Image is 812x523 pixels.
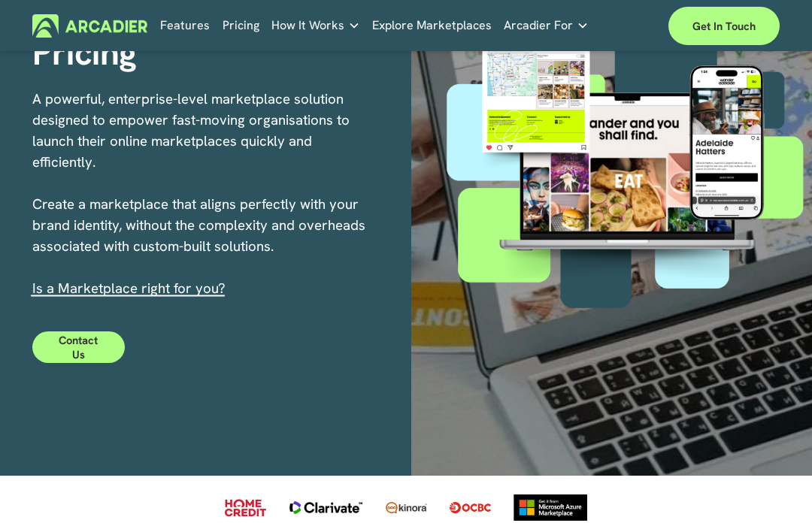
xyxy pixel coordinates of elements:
span: I [32,279,226,298]
a: Explore Marketplaces [372,14,492,38]
a: Contact Us [32,331,124,364]
a: s a Marketplace right for you? [36,279,226,298]
img: Arcadier [32,14,147,38]
a: Features [160,14,210,38]
a: folder dropdown [504,14,589,38]
a: Pricing [223,14,259,38]
a: folder dropdown [271,14,360,38]
p: A powerful, enterprise-level marketplace solution designed to empower fast-moving organisations t... [32,89,369,299]
span: Arcadier For [504,15,573,36]
span: How It Works [271,15,344,36]
iframe: Chat Widget [737,451,812,523]
a: Get in touch [668,7,780,45]
div: Widget de chat [737,451,812,523]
